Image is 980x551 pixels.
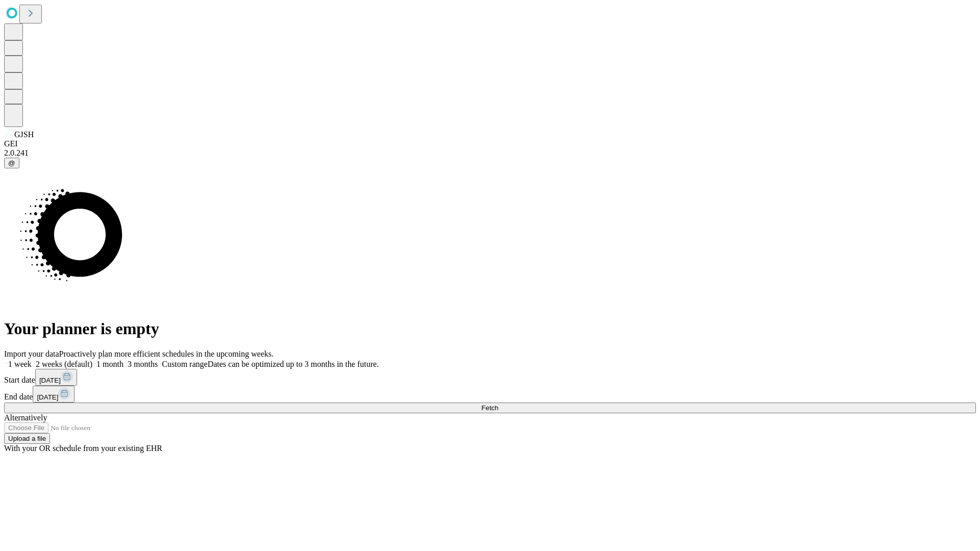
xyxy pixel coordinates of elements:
div: GEI [4,139,976,148]
span: [DATE] [37,393,58,401]
span: @ [8,159,15,167]
span: [DATE] [39,377,61,384]
span: Dates can be optimized up to 3 months in the future. [208,360,379,368]
button: [DATE] [33,386,75,403]
div: End date [4,386,976,403]
button: Fetch [4,403,976,413]
button: [DATE] [35,369,77,386]
span: Fetch [481,404,498,412]
span: 1 week [8,360,32,368]
span: Import your data [4,349,59,358]
div: Start date [4,369,976,386]
span: Custom range [162,360,207,368]
span: 3 months [128,360,158,368]
span: Proactively plan more efficient schedules in the upcoming weeks. [59,349,274,358]
span: 2 weeks (default) [36,360,92,368]
h1: Your planner is empty [4,319,976,338]
div: 2.0.241 [4,148,976,158]
span: Alternatively [4,413,47,422]
span: GJSH [14,130,34,139]
button: @ [4,158,19,168]
span: 1 month [96,360,124,368]
span: With your OR schedule from your existing EHR [4,444,162,453]
button: Upload a file [4,433,50,444]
